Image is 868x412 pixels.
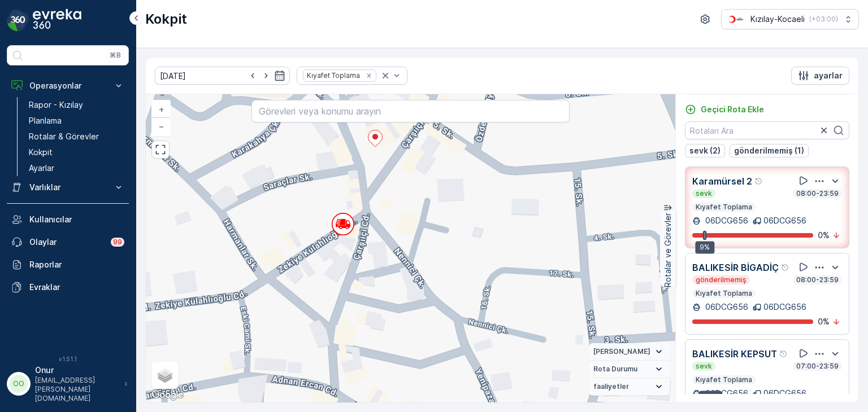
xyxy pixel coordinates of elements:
div: Remove Kıyafet Toplama [363,71,375,80]
span: v 1.51.1 [7,356,129,362]
img: Google [149,388,186,402]
a: Evraklar [7,276,129,299]
div: Yardım Araç İkonu [779,349,788,358]
p: [EMAIL_ADDRESS][PERSON_NAME][DOMAIN_NAME] [35,376,119,403]
div: Yardım Araç İkonu [781,263,790,272]
a: Planlama [24,113,129,129]
p: ayarlar [814,70,843,81]
button: sevk (2) [685,144,725,157]
p: 0 % [818,230,830,241]
button: Operasyonlar [7,74,129,97]
div: Kıyafet Toplama [303,70,362,81]
p: 08:00-23:59 [795,189,840,198]
p: Raporlar [29,259,124,270]
p: 07:00-23:59 [795,362,840,371]
p: 99 [113,238,122,247]
span: [PERSON_NAME] [593,347,650,356]
summary: [PERSON_NAME] [589,343,670,361]
img: logo [7,9,29,32]
a: Olaylar99 [7,231,129,253]
p: Kıyafet Toplama [695,203,753,212]
p: 06DCG656 [763,215,806,226]
p: Olaylar [29,236,104,248]
p: ( +03:00 ) [809,15,838,24]
button: OOOnur[EMAIL_ADDRESS][PERSON_NAME][DOMAIN_NAME] [7,365,129,403]
p: 06DCG656 [703,388,748,399]
p: 08:00-23:59 [795,275,840,284]
p: 06DCG656 [703,215,748,226]
input: dd/mm/yyyy [155,67,290,85]
p: Planlama [29,115,62,126]
p: Ayarlar [29,163,54,174]
p: Geçici Rota Ekle [701,104,764,115]
div: OO [10,375,28,393]
div: 9% [695,241,714,253]
p: 06DCG656 [703,301,748,313]
p: Kıyafet Toplama [695,289,753,298]
a: Rapor - Kızılay [24,97,129,113]
p: sevk (2) [689,145,721,156]
p: ⌘B [110,51,121,60]
p: Karamürsel 2 [692,174,752,188]
img: logo_dark-DEwI_e13.png [33,9,81,32]
p: 06DCG656 [763,388,806,399]
p: 06DCG656 [763,301,806,313]
p: Rotalar & Görevler [29,131,99,142]
button: Kızılay-Kocaeli(+03:00) [721,9,859,29]
p: Kızılay-Kocaeli [750,14,805,25]
a: Layers [153,363,177,388]
button: gönderilmemiş (1) [730,144,809,157]
button: Varlıklar [7,176,129,199]
p: sevk [695,362,713,371]
p: Onur [35,365,119,376]
a: Uzaklaştır [153,118,170,135]
p: Kullanıcılar [29,214,124,225]
p: Evraklar [29,282,124,293]
span: Rota Durumu [593,365,637,374]
a: Ayarlar [24,160,129,176]
img: k%C4%B1z%C4%B1lay_0jL9uU1.png [726,13,746,25]
p: Kokpit [29,147,53,158]
p: BALIKESİR BİGADİÇ [692,261,779,274]
p: Kokpit [145,10,187,28]
a: Kullanıcılar [7,208,129,231]
a: Geçici Rota Ekle [685,104,764,115]
span: faaliyetler [593,382,629,391]
a: Bu bölgeyi Google Haritalar'da açın (yeni pencerede açılır) [149,388,186,402]
input: Rotaları Ara [685,121,849,139]
p: Rapor - Kızılay [29,99,83,111]
p: gönderilmemiş [695,275,748,284]
a: Yakınlaştır [153,101,170,118]
button: ayarlar [791,67,849,85]
summary: Rota Durumu [589,361,670,378]
input: Görevleri veya konumu arayın [251,100,569,122]
span: − [159,121,164,131]
summary: faaliyetler [589,378,670,396]
p: Operasyonlar [29,80,106,91]
p: gönderilmemiş (1) [734,145,804,156]
p: Rotalar ve Görevler [662,213,674,287]
span: + [159,104,164,114]
p: sevk [695,189,713,198]
p: BALIKESİR KEPSUT [692,347,777,361]
div: 14% [699,391,722,403]
p: Varlıklar [29,182,106,193]
div: Yardım Araç İkonu [754,177,763,186]
p: Kıyafet Toplama [695,375,753,384]
p: 0 % [818,316,830,327]
a: Kokpit [24,144,129,160]
a: Rotalar & Görevler [24,129,129,144]
a: Raporlar [7,253,129,276]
